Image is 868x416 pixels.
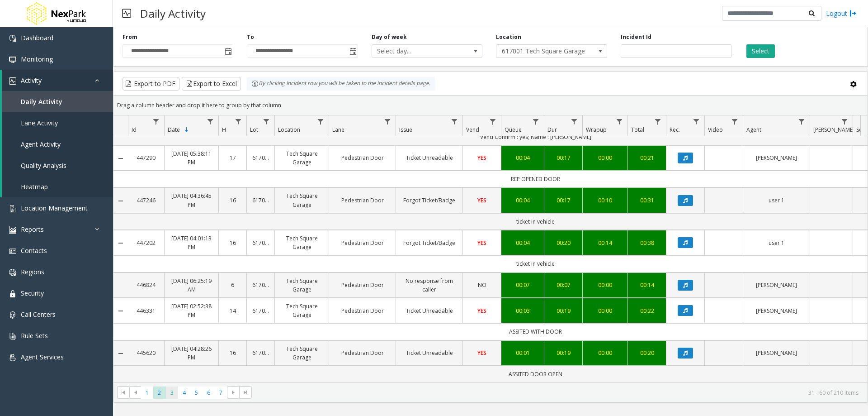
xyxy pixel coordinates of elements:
[280,191,323,209] a: Tech Square Garage
[550,153,577,162] a: 00:17
[468,153,495,162] a: YES
[9,290,16,297] img: 'icon'
[633,349,660,357] a: 00:20
[113,97,868,113] div: Drag a column header and drop it here to group by that column
[633,281,660,289] a: 00:14
[670,126,680,134] span: Rec.
[215,387,227,399] span: Page 7
[382,115,394,128] a: Lane Filter Menu
[588,196,622,205] a: 00:10
[448,115,461,128] a: Issue Filter Menu
[401,306,457,315] a: Ticket Unreadable
[507,196,538,205] a: 00:04
[190,387,203,399] span: Page 5
[9,354,16,361] img: 'icon'
[129,386,142,399] span: Go to the previous page
[633,196,660,205] a: 00:31
[280,234,323,251] a: Tech Square Garage
[133,349,159,357] a: 445620
[251,80,259,87] img: infoIcon.svg
[9,311,16,319] img: 'icon'
[252,349,269,357] a: 617001
[168,126,180,134] span: Date
[113,155,128,162] a: Collapse Details
[335,153,390,162] a: Pedestrian Door
[132,126,137,134] span: Id
[224,196,241,205] a: 16
[252,239,269,247] a: 617001
[133,239,159,247] a: 447202
[21,225,44,234] span: Reports
[550,239,577,247] div: 00:20
[257,389,859,397] kendo-pager-info: 31 - 60 of 210 items
[496,33,521,41] label: Location
[348,45,358,57] span: Toggle popup
[588,306,622,315] a: 00:00
[182,77,241,91] button: Export to Excel
[21,204,88,212] span: Location Management
[21,353,64,361] span: Agent Services
[477,239,486,247] span: YES
[280,149,323,167] a: Tech Square Garage
[9,248,16,255] img: 'icon'
[749,239,804,247] a: user 1
[21,76,42,85] span: Activity
[170,191,213,209] a: [DATE] 04:36:45 PM
[507,306,538,315] div: 00:03
[796,115,808,128] a: Agent Filter Menu
[21,140,61,148] span: Agent Activity
[247,33,254,41] label: To
[749,349,804,357] a: [PERSON_NAME]
[550,281,577,289] div: 00:07
[588,349,622,357] a: 00:00
[690,115,703,128] a: Rec. Filter Menu
[278,126,300,134] span: Location
[21,119,58,127] span: Lane Activity
[21,310,56,319] span: Call Centers
[232,115,245,128] a: H Filter Menu
[401,153,457,162] a: Ticket Unreadable
[170,277,213,294] a: [DATE] 06:25:19 AM
[468,306,495,315] a: YES
[826,9,857,18] a: Logout
[586,126,607,134] span: Wrapup
[280,277,323,294] a: Tech Square Garage
[749,306,804,315] a: [PERSON_NAME]
[487,115,499,128] a: Vend Filter Menu
[21,161,66,170] span: Quality Analysis
[113,239,128,247] a: Collapse Details
[708,126,723,134] span: Video
[401,239,457,247] a: Forgot Ticket/Badge
[9,333,16,340] img: 'icon'
[132,389,139,396] span: Go to the previous page
[507,349,538,357] div: 00:01
[588,153,622,162] a: 00:00
[335,349,390,357] a: Pedestrian Door
[133,306,159,315] a: 446331
[633,239,660,247] a: 00:38
[203,387,215,399] span: Page 6
[252,153,269,162] a: 617001
[468,349,495,357] a: YES
[468,196,495,205] a: YES
[21,55,53,63] span: Monitoring
[183,126,190,134] span: Sortable
[2,155,113,176] a: Quality Analysis
[222,126,226,134] span: H
[372,45,460,57] span: Select day...
[21,97,62,106] span: Daily Activity
[507,239,538,247] div: 00:04
[9,77,16,85] img: 'icon'
[550,349,577,357] a: 00:19
[2,112,113,134] a: Lane Activity
[170,302,213,319] a: [DATE] 02:52:38 PM
[401,349,457,357] a: Ticket Unreadable
[252,306,269,315] a: 617001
